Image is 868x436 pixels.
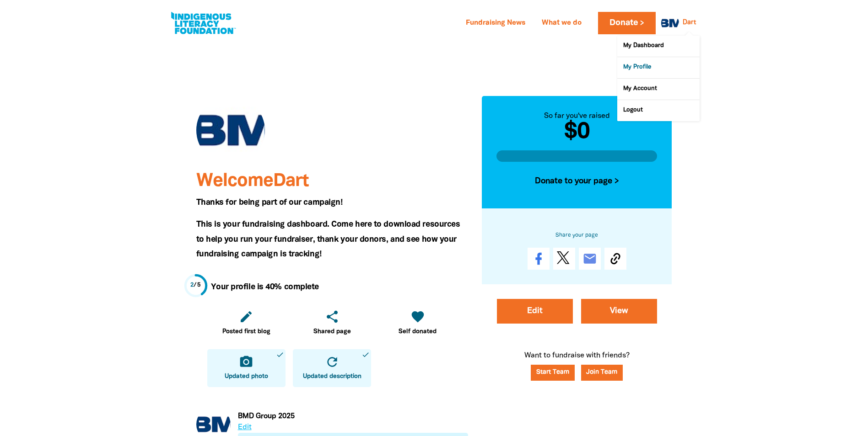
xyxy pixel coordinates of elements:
[531,365,575,381] a: Start Team
[617,57,700,78] a: My Profile
[496,169,658,194] button: Donate to your page >
[190,282,194,288] span: 2
[325,309,340,324] i: share
[190,281,201,290] div: / 5
[211,283,319,291] strong: Your profile is 40% complete
[497,299,573,324] a: Edit
[604,248,626,270] button: Copy Link
[617,100,700,121] a: Logout
[196,221,460,258] span: This is your fundraising dashboard. Come here to download resources to help you run your fundrais...
[313,327,351,336] span: Shared page
[528,248,550,270] a: Share
[496,230,658,240] h6: Share your page
[496,111,658,122] div: So far you've raised
[399,327,437,336] span: Self donated
[207,304,286,342] a: editPosted first blog
[303,372,361,381] span: Updated description
[196,173,309,190] span: Welcome Dart
[536,16,587,31] a: What we do
[496,122,658,144] h2: $0
[598,12,656,34] a: Donate
[553,248,575,270] a: Post
[617,36,700,57] a: My Dashboard
[683,20,696,26] a: Dart
[222,327,270,336] span: Posted first blog
[293,304,371,342] a: shareShared page
[482,350,672,394] p: Want to fundraise with friends?
[582,251,597,266] i: email
[293,349,371,387] a: refreshUpdated descriptiondone
[460,16,531,31] a: Fundraising News
[361,351,370,359] i: done
[378,304,457,342] a: favoriteSelf donated
[239,355,253,369] i: camera_alt
[410,309,425,324] i: favorite
[239,309,253,324] i: edit
[276,351,284,359] i: done
[196,199,343,206] span: Thanks for being part of our campaign!
[581,365,623,381] button: Join Team
[581,299,657,324] a: View
[617,79,700,100] a: My Account
[207,349,286,387] a: camera_altUpdated photodone
[579,248,601,270] a: email
[325,355,340,369] i: refresh
[225,372,268,381] span: Updated photo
